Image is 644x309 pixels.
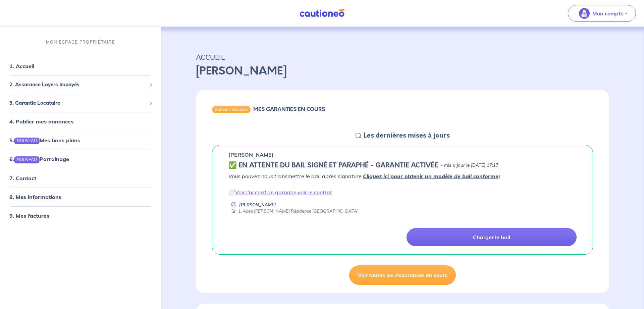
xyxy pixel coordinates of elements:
img: Cautioneo [297,9,347,17]
div: 7. Contact [3,171,158,185]
a: 6.NOUVEAUParrainage [9,156,69,162]
div: Garantie locataire [212,106,251,113]
a: 1. Accueil [9,63,34,69]
div: 9. Mes factures [3,209,158,222]
div: 1, Allée [PERSON_NAME] Résidence [GEOGRAPHIC_DATA] [228,208,359,214]
button: illu_account_valid_menu.svgMon compte [568,5,636,22]
p: [PERSON_NAME] [228,151,274,159]
a: 4. Publier mes annonces [9,118,73,125]
a: Cliquez ici pour obtenir un modèle de bail conforme [363,173,498,179]
div: 2. Assurance Loyers Impayés [3,78,158,91]
div: 4. Publier mes annonces [3,115,158,128]
a: voir le contrat [298,189,332,196]
a: Charger le bail [407,228,577,246]
em: 📄 , [228,189,332,196]
a: 7. Contact [9,175,36,182]
p: Charger le bail [473,234,510,241]
h5: Les dernières mises à jours [364,132,450,140]
p: [PERSON_NAME] [196,63,609,79]
em: Vous pouvez nous transmettre le bail après signature. ) [228,173,500,179]
div: 8. Mes informations [3,190,158,204]
a: Voir l'accord de garantie [235,189,297,196]
div: 6.NOUVEAUParrainage [3,152,158,166]
p: Mon compte [592,9,624,17]
h6: MES GARANTIES EN COURS [253,106,325,112]
span: 3. Garantie Locataire [9,99,147,107]
div: state: CONTRACT-SIGNED, Context: IN-LANDLORD,IS-GL-CAUTION-IN-LANDLORD [228,161,577,169]
p: - mis à jour le [DATE] 17:17 [441,162,498,169]
span: 2. Assurance Loyers Impayés [9,81,147,89]
a: 5.NOUVEAUMes bons plans [9,137,80,144]
div: 3. Garantie Locataire [3,97,158,110]
img: illu_account_valid_menu.svg [579,8,590,19]
h5: ✅️️️ EN ATTENTE DU BAIL SIGNÉ ET PARAPHÉ - GARANTIE ACTIVÉE [228,161,438,169]
p: MON ESPACE PROPRIÉTAIRE [46,39,115,45]
div: 1. Accueil [3,59,158,73]
a: 9. Mes factures [9,212,49,219]
a: 8. Mes informations [9,194,61,200]
p: [PERSON_NAME] [239,202,276,208]
p: ACCUEIL [196,51,609,63]
a: Voir toutes les Assurances en cours [349,265,456,285]
div: 5.NOUVEAUMes bons plans [3,134,158,147]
